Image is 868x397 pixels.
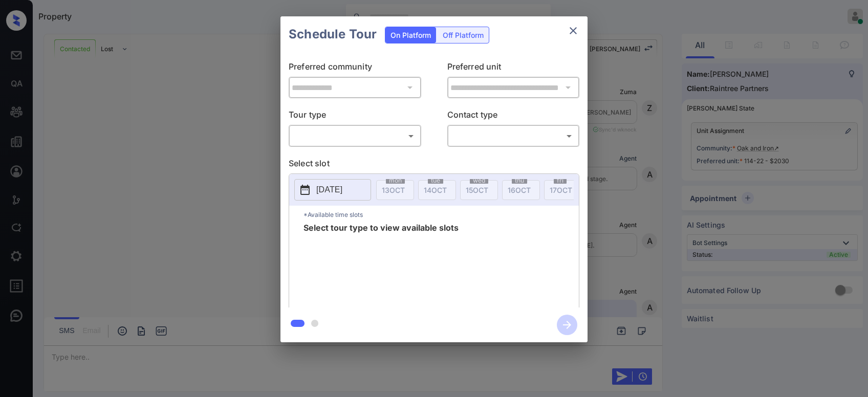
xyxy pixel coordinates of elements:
p: Tour type [289,108,421,125]
button: [DATE] [294,179,371,201]
div: Off Platform [438,27,489,43]
p: Contact type [447,108,580,125]
h2: Schedule Tour [280,16,385,52]
p: [DATE] [316,184,342,196]
button: close [563,20,583,41]
p: Preferred community [289,60,421,77]
span: Select tour type to view available slots [303,224,459,305]
p: *Available time slots [303,206,579,224]
div: On Platform [385,27,436,43]
p: Select slot [289,157,579,173]
p: Preferred unit [447,60,580,77]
